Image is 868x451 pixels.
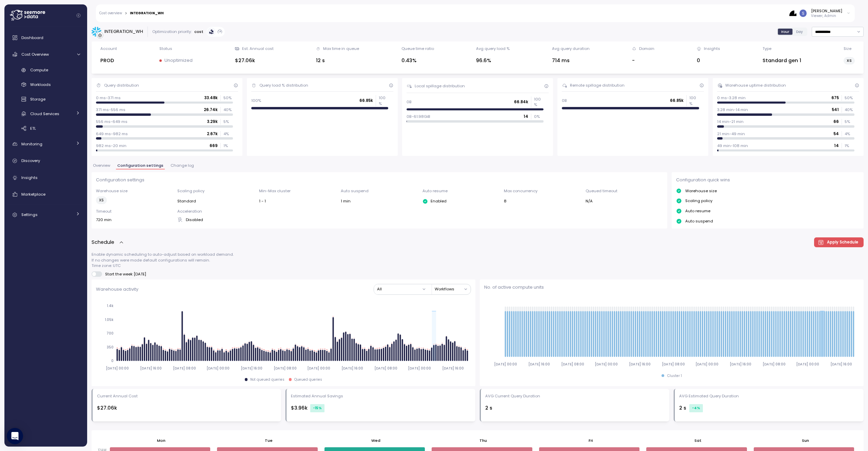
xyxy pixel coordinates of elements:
[667,374,682,378] div: Cluster 1
[30,126,36,131] span: ETL
[796,29,803,34] span: Day
[401,46,434,51] div: Queue time ratio
[96,119,127,124] p: 556 ms-649 ms
[435,284,471,294] button: Workflows
[814,237,864,247] button: Apply Schedule
[7,187,84,201] a: Marketplace
[845,107,854,112] p: 40 %
[21,141,42,147] span: Monitoring
[847,57,852,64] span: XS
[534,96,544,108] p: 100 %
[177,188,255,194] p: Scaling policy
[694,438,702,443] p: Sat
[717,119,744,124] p: 14 min-21 min
[159,46,172,51] div: Status
[485,404,665,412] div: 2 s
[371,438,380,443] p: Wed
[845,143,854,148] p: 1 %
[30,82,51,87] span: Workloads
[834,143,839,148] p: 14
[695,362,718,366] tspan: [DATE] 00:00
[585,435,596,447] button: Fri
[725,83,786,88] div: Warehouse uptime distribution
[670,98,684,103] p: 66.85k
[811,14,842,18] p: Viewer, Admin
[21,175,38,180] span: Insights
[7,48,84,61] a: Cost Overview
[802,438,809,443] p: Sun
[676,177,730,183] p: Configuration quick wins
[476,57,510,65] div: 96.6%
[130,12,164,15] div: INTEGRATION_WH
[717,107,748,112] p: 3.28 min-14 min
[241,366,262,370] tspan: [DATE] 16:00
[194,29,203,34] p: cost
[96,95,121,101] p: 0 ms-371 ms
[177,209,255,214] p: Acceleration
[7,171,84,184] a: Insights
[97,404,277,412] div: $27.06k
[177,217,255,222] div: Disabled
[484,284,859,291] p: No. of active compute units
[629,362,651,366] tspan: [DATE] 16:00
[697,57,720,65] div: 0
[259,83,308,88] div: Query load % distribution
[442,366,463,370] tspan: [DATE] 16:00
[476,46,510,51] div: Avg query load %
[99,197,104,204] span: XS
[106,366,129,370] tspan: [DATE] 00:00
[7,31,84,44] a: Dashboard
[415,83,465,89] div: Local spillage distribution
[691,435,705,447] button: Sat
[152,29,192,34] div: Optimization priority:
[845,119,854,124] p: 5 %
[844,46,851,51] div: Size
[30,67,48,73] span: Compute
[639,46,654,51] div: Domain
[789,10,796,17] img: 68b85438e78823e8cb7db339.PNG
[96,143,126,148] p: 982 ms-20 min
[494,362,517,366] tspan: [DATE] 00:00
[534,114,544,119] p: 0 %
[7,65,84,76] a: Compute
[632,57,654,65] div: -
[104,28,143,35] div: INTEGRATION_WH
[685,208,710,214] p: Auto resume
[206,366,230,370] tspan: [DATE] 00:00
[552,46,590,51] div: Avg query duration
[374,284,429,294] button: All
[106,331,114,336] tspan: 700
[164,57,193,64] p: Unoptimized
[679,393,739,399] div: AVG Estimated Query Duration
[104,83,139,88] div: Query distribution
[831,95,839,101] p: 675
[800,10,807,17] img: ACg8ocLCy7HMj59gwelRyEldAl2GQfy23E10ipDNf0SDYCnD3y85RA=s96-c
[374,366,397,370] tspan: [DATE] 08:00
[323,46,359,51] div: Max time in queue
[223,119,233,124] p: 5 %
[7,108,84,119] a: Cloud Services
[207,131,218,137] p: 2.67k
[107,304,114,308] tspan: 1.4k
[92,252,864,268] p: Enable dynamic scheduling to auto-adjust based on workload demand. If no changes were made defaul...
[763,57,801,65] div: Standard gen 1
[479,438,487,443] p: Thu
[210,143,218,148] p: 669
[407,99,412,105] p: 0B
[274,366,297,370] tspan: [DATE] 08:00
[316,57,359,65] div: 12 s
[261,435,276,447] button: Tue
[763,46,771,51] div: Type
[100,46,117,51] div: Account
[408,366,431,370] tspan: [DATE] 00:00
[832,107,839,112] p: 541
[7,94,84,105] a: Storage
[223,107,233,112] p: 40 %
[341,198,418,204] div: 1 min
[105,318,114,322] tspan: 1.05k
[781,29,789,34] span: Hour
[307,366,330,370] tspan: [DATE] 00:00
[586,188,663,194] p: Queued timeout
[717,131,745,137] p: 21 min-49 min
[291,404,471,412] div: $3.96k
